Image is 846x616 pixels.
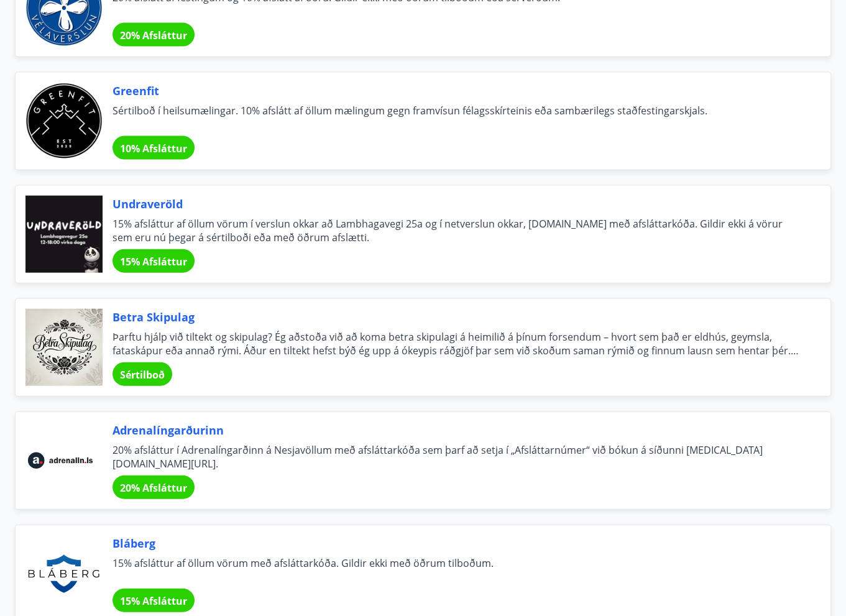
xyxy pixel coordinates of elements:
[120,142,187,155] span: 10% Afsláttur
[113,196,801,212] span: Undraveröld
[120,594,187,608] span: 15% Afsláttur
[113,104,801,131] span: Sértilboð í heilsumælingar. 10% afslátt af öllum mælingum gegn framvísun félagsskírteinis eða sam...
[120,29,187,42] span: 20% Afsláttur
[120,481,187,495] span: 20% Afsláttur
[120,368,165,382] span: Sértilboð
[113,217,801,244] span: 15% afsláttur af öllum vörum í verslun okkar að Lambhagavegi 25a og í netverslun okkar, [DOMAIN_N...
[113,309,801,325] span: Betra Skipulag
[113,556,801,584] span: 15% afsláttur af öllum vörum með afsláttarkóða. Gildir ekki með öðrum tilboðum.
[113,330,801,357] span: Þarftu hjálp við tiltekt og skipulag? Ég aðstoða við að koma betra skipulagi á heimilið á þínum f...
[113,422,801,438] span: Adrenalíngarðurinn
[113,83,801,99] span: Greenfit
[113,535,801,551] span: Bláberg
[120,255,187,269] span: 15% Afsláttur
[113,443,801,471] span: 20% afsláttur í Adrenalíngarðinn á Nesjavöllum með afsláttarkóða sem þarf að setja í „Afsláttarnú...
